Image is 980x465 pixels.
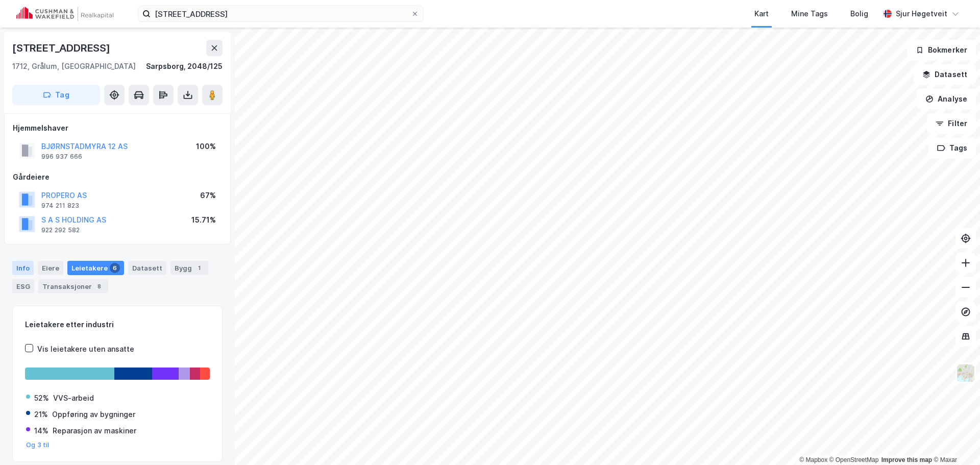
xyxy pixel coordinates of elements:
div: Vis leietakere uten ansatte [37,343,134,355]
div: 21% [34,408,48,421]
div: Oppføring av bygninger [52,408,135,421]
button: Tags [928,138,976,158]
a: Improve this map [881,456,932,463]
a: OpenStreetMap [829,456,879,463]
div: Leietakere etter industri [25,319,210,331]
div: Gårdeiere [13,171,222,183]
div: 1 [194,263,204,273]
img: cushman-wakefield-realkapital-logo.202ea83816669bd177139c58696a8fa1.svg [16,7,113,21]
div: Bygg [170,261,208,275]
div: 8 [94,281,104,291]
div: Bolig [850,8,868,20]
div: Sjur Høgetveit [896,8,947,20]
div: Sarpsborg, 2048/125 [146,60,223,72]
button: Tag [12,85,100,105]
div: 15.71% [191,214,216,226]
div: Reparasjon av maskiner [53,425,136,437]
button: Bokmerker [907,40,976,60]
input: Søk på adresse, matrikkel, gårdeiere, leietakere eller personer [151,6,411,21]
div: Mine Tags [791,8,828,20]
div: Eiere [38,261,63,275]
div: Datasett [128,261,166,275]
div: Info [12,261,34,275]
div: 6 [110,263,120,273]
div: 922 292 582 [41,226,80,234]
div: 52% [34,392,49,404]
div: Leietakere [67,261,124,275]
div: 67% [200,189,216,202]
div: 1712, Grålum, [GEOGRAPHIC_DATA] [12,60,136,72]
div: 100% [196,140,216,153]
button: Og 3 til [26,441,50,449]
div: ESG [12,279,34,293]
div: 14% [34,425,48,437]
button: Filter [927,113,976,134]
button: Datasett [914,64,976,85]
div: Hjemmelshaver [13,122,222,134]
div: 996 937 666 [41,153,82,161]
div: Kart [754,8,769,20]
div: [STREET_ADDRESS] [12,40,112,56]
img: Z [956,363,975,383]
div: Transaksjoner [38,279,108,293]
div: Kontrollprogram for chat [929,416,980,465]
button: Analyse [917,89,976,109]
iframe: Chat Widget [929,416,980,465]
a: Mapbox [799,456,827,463]
div: VVS-arbeid [53,392,94,404]
div: 974 211 823 [41,202,79,210]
